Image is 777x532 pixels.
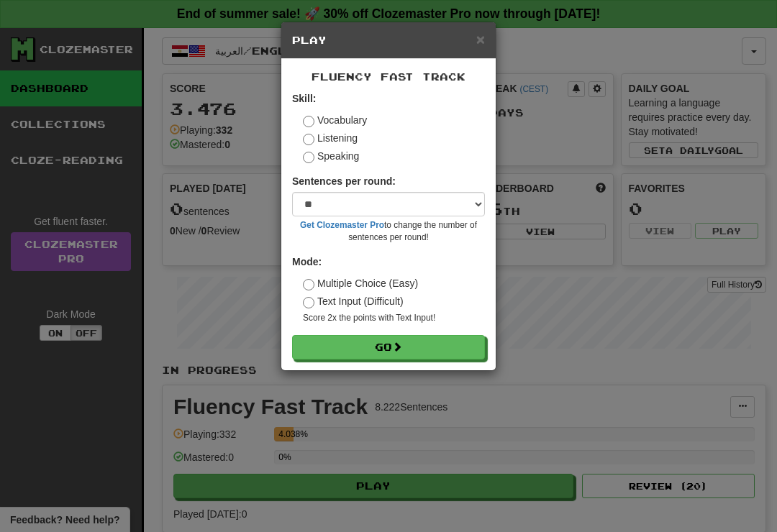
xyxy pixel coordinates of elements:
input: Text Input (Difficult) [303,297,314,308]
small: Score 2x the points with Text Input ! [303,312,485,324]
input: Multiple Choice (Easy) [303,279,314,290]
strong: Skill: [292,93,316,104]
strong: Mode: [292,256,322,267]
input: Listening [303,134,314,145]
label: Multiple Choice (Easy) [303,276,418,290]
span: × [476,31,485,47]
label: Speaking [303,149,359,163]
input: Vocabulary [303,116,314,127]
span: Fluency Fast Track [312,70,465,83]
h5: Play [292,33,485,47]
small: to change the number of sentences per round! [292,219,485,244]
label: Listening [303,131,358,145]
button: Go [292,335,485,359]
label: Sentences per round: [292,174,396,188]
a: Get Clozemaster Pro [300,220,384,230]
input: Speaking [303,152,314,163]
label: Text Input (Difficult) [303,294,404,308]
button: Close [476,32,485,47]
label: Vocabulary [303,113,367,127]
